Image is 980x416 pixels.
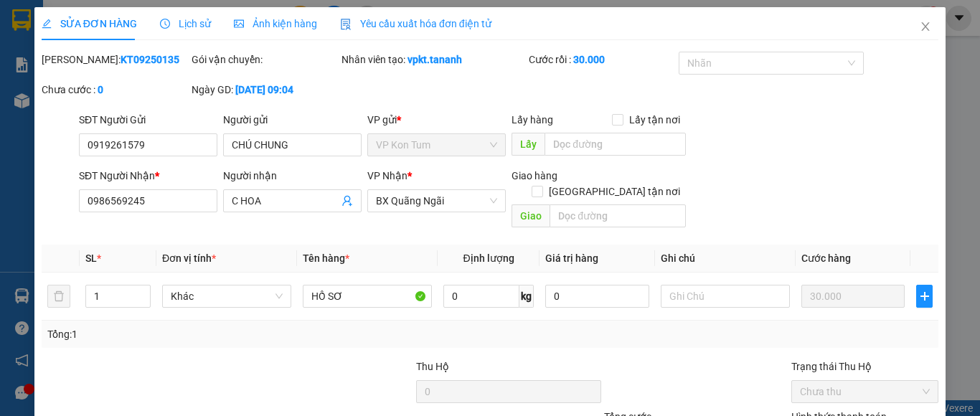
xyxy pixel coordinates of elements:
[235,84,293,95] b: [DATE] 09:04
[661,285,790,308] input: Ghi Chú
[79,112,217,128] div: SĐT Người Gửi
[407,54,462,65] b: vpkt.tananh
[545,133,686,156] input: Dọc đường
[42,19,52,29] span: edit
[171,285,283,307] span: Khác
[512,204,550,227] span: Giao
[905,7,946,47] button: Close
[519,285,534,308] span: kg
[121,54,179,65] b: KT09250135
[85,252,97,264] span: SL
[367,170,407,181] span: VP Nhận
[529,52,676,67] div: Cước rồi :
[98,84,103,95] b: 0
[234,19,244,29] span: picture
[160,19,170,29] span: clock-circle
[303,252,349,264] span: Tên hàng
[623,112,686,128] span: Lấy tận nơi
[917,290,932,302] span: plus
[340,18,491,29] span: Yêu cầu xuất hóa đơn điện tử
[223,168,362,184] div: Người nhận
[192,52,339,67] div: Gói vận chuyển:
[801,252,851,264] span: Cước hàng
[192,82,339,98] div: Ngày GD:
[573,54,605,65] b: 30.000
[162,252,216,264] span: Đơn vị tính
[341,195,353,207] span: user-add
[800,381,930,402] span: Chưa thu
[341,52,526,67] div: Nhân viên tạo:
[463,252,514,264] span: Định lượng
[550,204,686,227] input: Dọc đường
[545,252,598,264] span: Giá trị hàng
[376,134,497,156] span: VP Kon Tum
[42,52,189,67] div: [PERSON_NAME]:
[367,112,506,128] div: VP gửi
[160,18,211,29] span: Lịch sử
[223,112,362,128] div: Người gửi
[655,245,796,273] th: Ghi chú
[47,285,70,308] button: delete
[42,82,189,98] div: Chưa cước :
[47,326,380,342] div: Tổng: 1
[801,285,905,308] input: 0
[916,285,933,308] button: plus
[376,190,497,212] span: BX Quãng Ngãi
[512,133,545,156] span: Lấy
[234,18,317,29] span: Ảnh kiện hàng
[543,184,686,199] span: [GEOGRAPHIC_DATA] tận nơi
[920,21,931,32] span: close
[42,18,137,29] span: SỬA ĐƠN HÀNG
[340,19,352,30] img: icon
[416,361,449,372] span: Thu Hộ
[79,168,217,184] div: SĐT Người Nhận
[512,114,553,126] span: Lấy hàng
[791,359,938,374] div: Trạng thái Thu Hộ
[303,285,432,308] input: VD: Bàn, Ghế
[512,170,557,181] span: Giao hàng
